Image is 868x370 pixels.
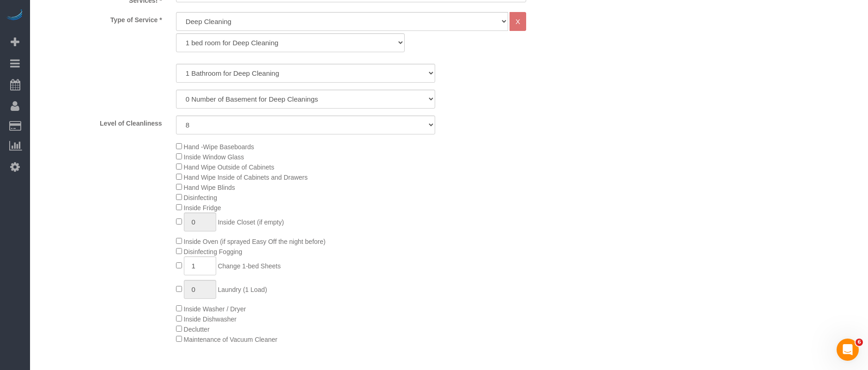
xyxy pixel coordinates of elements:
[218,262,280,270] span: Change 1-bed Sheets
[856,339,863,346] span: 6
[184,238,326,245] span: Inside Oven (if sprayed Easy Off the night before)
[184,326,210,333] span: Declutter
[184,153,244,161] span: Inside Window Glass
[218,286,267,293] span: Laundry (1 Load)
[184,204,221,212] span: Inside Fridge
[32,12,169,24] label: Type of Service *
[184,174,308,181] span: Hand Wipe Inside of Cabinets and Drawers
[184,336,278,343] span: Maintenance of Vacuum Cleaner
[218,218,284,226] span: Inside Closet (if empty)
[184,184,235,191] span: Hand Wipe Blinds
[6,9,24,22] img: Automaid Logo
[184,305,246,313] span: Inside Washer / Dryer
[837,339,859,361] iframe: Intercom live chat
[184,248,243,255] span: Disinfecting Fogging
[184,315,237,323] span: Inside Dishwasher
[184,194,217,201] span: Disinfecting
[184,164,274,171] span: Hand Wipe Outside of Cabinets
[184,143,255,151] span: Hand -Wipe Baseboards
[32,115,169,128] label: Level of Cleanliness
